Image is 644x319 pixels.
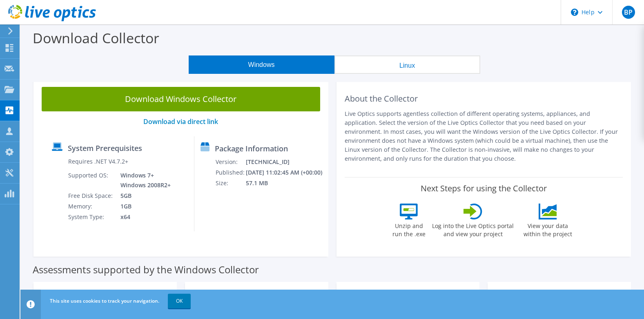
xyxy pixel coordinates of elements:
label: Requires .NET V4.7.2+ [68,157,128,166]
td: [DATE] 11:02:45 AM (+00:00) [245,167,324,178]
label: View your data within the project [518,219,577,238]
td: Free Disk Space: [68,191,114,201]
td: [TECHNICAL_ID] [245,157,324,167]
label: Assessments supported by the Windows Collector [33,266,259,274]
td: x64 [114,212,172,222]
td: Memory: [68,201,114,212]
td: System Type: [68,212,114,222]
svg: \n [571,9,578,16]
h2: About the Collector [345,94,623,104]
span: BP [622,6,635,19]
label: Next Steps for using the Collector [421,184,547,193]
a: Download Windows Collector [42,87,320,111]
button: Windows [189,55,334,74]
a: Download via direct link [143,117,218,126]
td: Published: [215,167,246,178]
label: Log into the Live Optics portal and view your project [432,219,514,238]
button: Linux [334,55,480,74]
p: Live Optics supports agentless collection of different operating systems, appliances, and applica... [345,109,623,163]
a: OK [168,294,191,308]
td: Size: [215,178,246,188]
td: Version: [215,157,246,167]
td: Windows 7+ Windows 2008R2+ [114,170,172,191]
td: 57.1 MB [245,178,324,188]
span: This site uses cookies to track your navigation. [50,297,159,304]
label: System Prerequisites [68,144,142,152]
label: Download Collector [33,29,159,47]
td: 1GB [114,201,172,212]
td: 5GB [114,191,172,201]
td: Supported OS: [68,170,114,191]
label: Package Information [215,144,288,153]
label: Unzip and run the .exe [390,219,428,238]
